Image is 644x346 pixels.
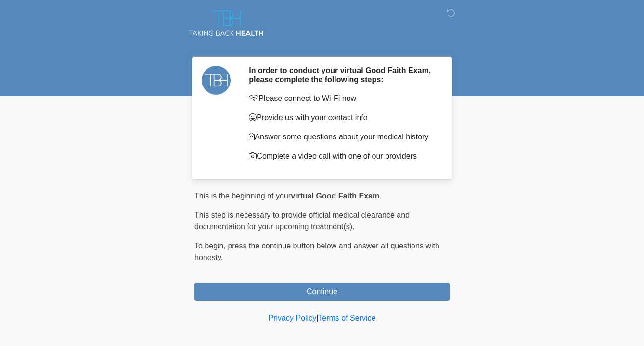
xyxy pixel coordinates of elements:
h2: In order to conduct your virtual Good Faith Exam, please complete the following steps: [249,66,435,84]
strong: virtual Good Faith Exam [291,192,379,200]
span: press the continue button below and answer all questions with honesty. [194,242,439,261]
span: To begin, [194,242,228,250]
span: . [379,192,381,200]
img: Agent Avatar [202,66,231,95]
p: Provide us with your contact info [249,112,435,124]
img: Taking Back Health Infusions Logo [185,7,267,39]
span: This step is necessary to provide official medical clearance and documentation for your upcoming ... [194,211,410,231]
a: Privacy Policy [269,314,317,322]
p: Answer some questions about your medical history [249,131,435,143]
button: Continue [194,283,450,301]
p: Complete a video call with one of our providers [249,150,435,162]
a: | [316,314,318,322]
p: Please connect to Wi-Fi now [249,93,435,104]
a: Terms of Service [318,314,375,322]
span: This is the beginning of your [194,192,291,200]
